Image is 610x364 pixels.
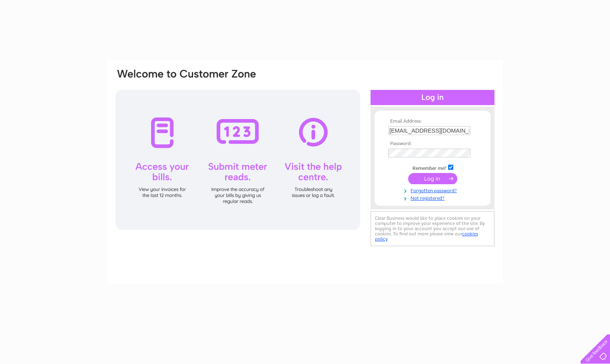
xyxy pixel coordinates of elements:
[371,211,494,246] div: Clear Business would like to place cookies on your computer to improve your experience of the sit...
[408,173,457,184] input: Submit
[375,231,478,242] a: cookies policy
[386,163,479,171] td: Remember me?
[386,119,479,124] th: Email Address:
[388,186,479,194] a: Forgotten password?
[388,194,479,201] a: Not registered?
[386,141,479,147] th: Password:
